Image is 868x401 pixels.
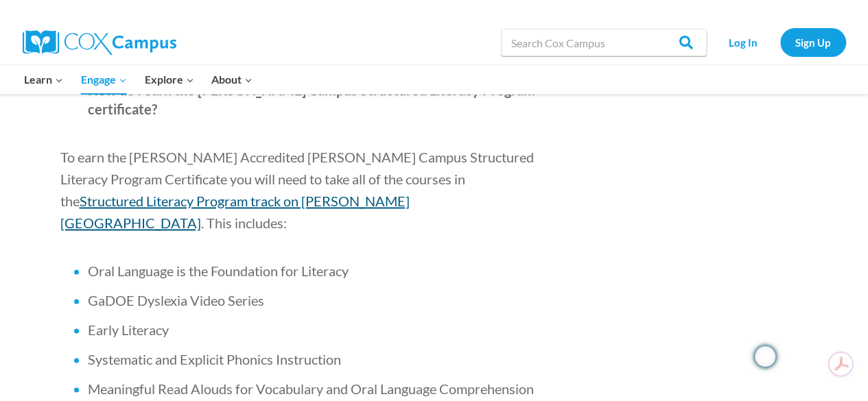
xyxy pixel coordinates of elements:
a: Log In [714,28,773,56]
button: Child menu of Engage [72,65,136,94]
nav: Secondary Navigation [714,28,846,56]
input: Search Cox Campus [501,29,707,56]
button: Child menu of About [202,65,261,94]
button: Child menu of Learn [16,65,73,94]
span: . This includes: [201,215,287,231]
a: Sign Up [780,28,846,56]
button: Child menu of Explore [136,65,203,94]
span: Early Literacy [88,321,169,338]
span: Systematic and Explicit Phonics Instruction [88,351,341,367]
span: Meaningful Read Alouds for Vocabulary and Oral Language Comprehension [88,380,534,397]
nav: Primary Navigation [16,65,261,94]
span: To earn the [PERSON_NAME] Accredited [PERSON_NAME] Campus Structured Literacy Program Certificate... [60,149,534,209]
img: Cox Campus [23,30,176,55]
a: Structured Literacy Program track on [PERSON_NAME][GEOGRAPHIC_DATA] [60,193,410,231]
span: Oral Language is the Foundation for Literacy [88,263,349,279]
span: GaDOE Dyslexia Video Series [88,292,264,308]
